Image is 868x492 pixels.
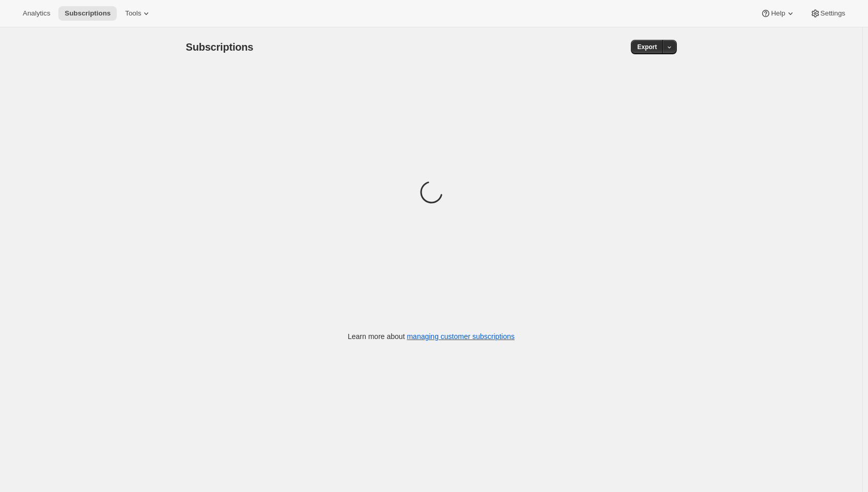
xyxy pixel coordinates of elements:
[407,332,515,341] a: managing customer subscriptions
[754,6,801,21] button: Help
[119,6,158,21] button: Tools
[804,6,851,21] button: Settings
[65,9,111,18] span: Subscriptions
[771,9,785,18] span: Help
[820,9,845,18] span: Settings
[637,43,657,51] span: Export
[348,331,515,342] p: Learn more about
[631,40,663,54] button: Export
[23,9,50,18] span: Analytics
[186,41,254,53] span: Subscriptions
[17,6,56,21] button: Analytics
[125,9,141,18] span: Tools
[58,6,117,21] button: Subscriptions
